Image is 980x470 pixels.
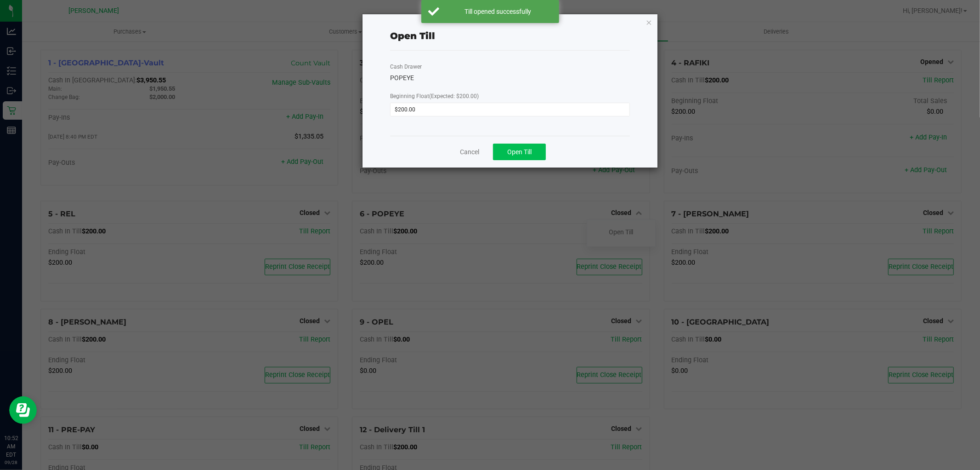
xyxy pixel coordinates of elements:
div: Open Till [390,29,435,43]
div: Till opened successfully [444,7,552,16]
span: (Expected: $200.00) [429,93,479,99]
label: Cash Drawer [390,63,422,71]
button: Open Till [493,144,546,160]
div: POPEYE [390,73,630,83]
a: Cancel [460,147,479,157]
span: Beginning Float [390,93,479,99]
iframe: Resource center [9,396,37,424]
span: Open Till [507,148,532,156]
